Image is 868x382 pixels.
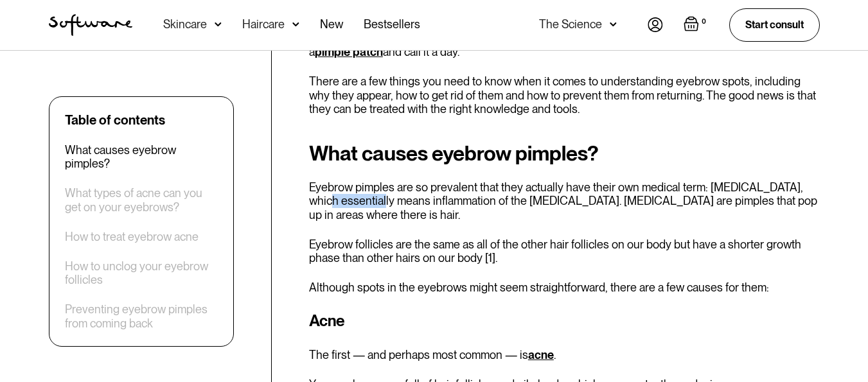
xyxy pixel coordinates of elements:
[65,230,199,244] a: How to treat eyebrow acne
[215,18,222,31] img: arrow down
[309,348,820,362] p: The first — and perhaps most common — is .
[309,238,820,265] p: Eyebrow follicles are the same as all of the other hair follicles on our body but have a shorter ...
[65,303,218,331] a: Preventing eyebrow pimples from coming back
[309,74,820,116] p: There are a few things you need to know when it comes to understanding eyebrow spots, including w...
[539,18,602,31] div: The Science
[309,180,820,222] p: Eyebrow pimples are so prevalent that they actually have their own medical term: [MEDICAL_DATA], ...
[65,259,218,287] a: How to unclog your eyebrow follicles
[610,18,617,31] img: arrow down
[528,348,554,361] a: acne
[49,14,132,36] a: home
[699,16,709,28] div: 0
[684,16,709,34] a: Open empty cart
[65,112,165,128] div: Table of contents
[49,14,132,36] img: Software Logo
[163,18,207,31] div: Skincare
[309,142,820,165] h2: What causes eyebrow pimples?
[729,8,820,41] a: Start consult
[315,45,383,58] a: pimple patch
[65,187,218,214] a: What types of acne can you get on your eyebrows?
[242,18,285,31] div: Haircare
[65,143,218,171] a: What causes eyebrow pimples?
[292,18,299,31] img: arrow down
[309,281,820,295] p: Although spots in the eyebrows might seem straightforward, there are a few causes for them:
[309,309,820,333] h3: Acne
